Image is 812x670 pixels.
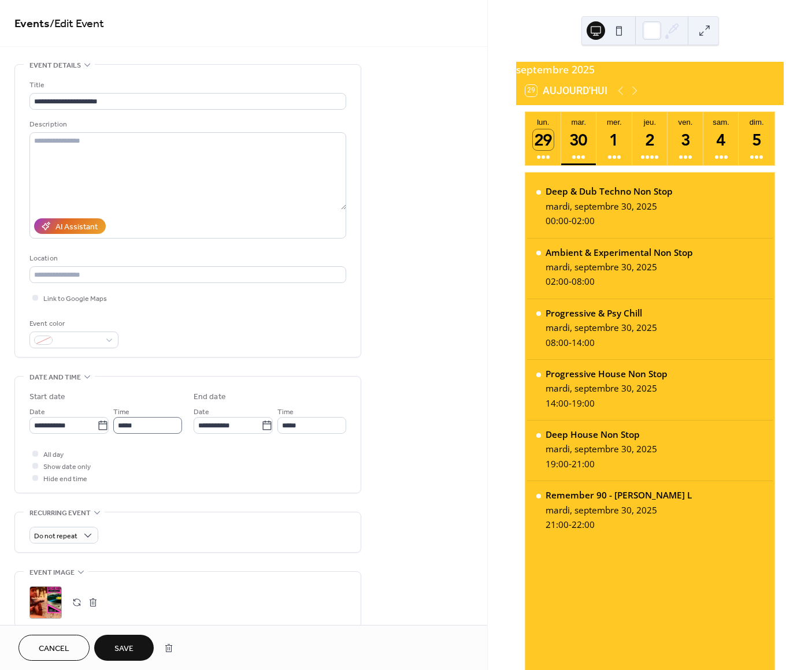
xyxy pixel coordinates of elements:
div: mardi, septembre 30, 2025 [546,200,673,213]
div: jeu. [636,118,665,126]
span: Event details [29,59,81,72]
div: Remember 90 - [PERSON_NAME] L [546,489,692,501]
button: mar.30 [561,112,597,165]
div: mardi, septembre 30, 2025 [546,382,668,394]
div: End date [194,391,226,403]
div: mardi, septembre 30, 2025 [546,504,692,516]
span: 21:00 [572,458,595,470]
div: Event color [29,318,116,330]
span: / Edit Event [50,13,104,35]
button: Cancel [18,635,90,661]
a: Events [14,13,50,35]
div: 1 [604,129,625,150]
div: Deep & Dub Techno Non Stop [546,185,673,198]
span: Link to Google Maps [43,293,107,305]
div: lun. [529,118,558,126]
span: 14:00 [546,397,569,410]
span: 21:00 [546,519,569,531]
button: dim.5 [739,112,774,165]
span: - [569,519,572,531]
span: Hide end time [43,473,87,485]
span: 19:00 [572,397,595,410]
div: Start date [29,391,65,403]
button: Save [94,635,154,661]
button: AI Assistant [34,218,106,234]
span: 08:00 [572,276,595,288]
div: mardi, septembre 30, 2025 [546,261,693,273]
span: - [569,458,572,470]
span: Date and time [29,371,81,384]
span: All day [43,449,64,461]
span: - [569,397,572,410]
button: ven.3 [668,112,703,165]
span: Time [113,406,129,418]
div: 4 [711,129,732,150]
button: jeu.2 [632,112,668,165]
div: Description [29,118,344,131]
span: Date [29,406,45,418]
span: 00:00 [546,215,569,227]
div: Progressive & Psy Chill [546,307,657,319]
div: Deep House Non Stop [546,429,657,441]
span: Time [277,406,294,418]
button: mer.1 [596,112,632,165]
span: 02:00 [546,276,569,288]
button: sam.4 [703,112,739,165]
span: - [569,215,572,227]
button: 29Aujourd'hui [521,82,611,99]
div: mar. [565,118,594,126]
button: lun.29 [525,112,561,165]
div: dim. [742,118,771,126]
span: 08:00 [546,337,569,349]
span: Cancel [39,643,69,655]
div: 3 [675,129,696,150]
span: Show date only [43,461,91,473]
div: 2 [640,129,661,150]
span: Event image [29,567,75,579]
div: 5 [746,129,767,150]
div: 29 [533,129,554,150]
div: sam. [707,118,736,126]
span: Recurring event [29,507,91,519]
div: 30 [568,129,589,150]
span: Save [114,643,134,655]
span: Do not repeat [34,530,77,543]
span: 19:00 [546,458,569,470]
div: septembre 2025 [516,62,784,77]
div: ven. [671,118,700,126]
div: mardi, septembre 30, 2025 [546,322,657,334]
div: mardi, septembre 30, 2025 [546,443,657,455]
div: mer. [600,118,629,126]
span: - [569,276,572,288]
div: ; [29,586,62,619]
div: Title [29,79,344,91]
span: 22:00 [572,519,595,531]
span: 14:00 [572,337,595,349]
span: 02:00 [572,215,595,227]
div: Ambient & Experimental Non Stop [546,247,693,259]
div: Progressive House Non Stop [546,368,668,380]
div: Location [29,252,344,265]
div: AI Assistant [55,221,98,233]
span: - [569,337,572,349]
span: Date [194,406,209,418]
